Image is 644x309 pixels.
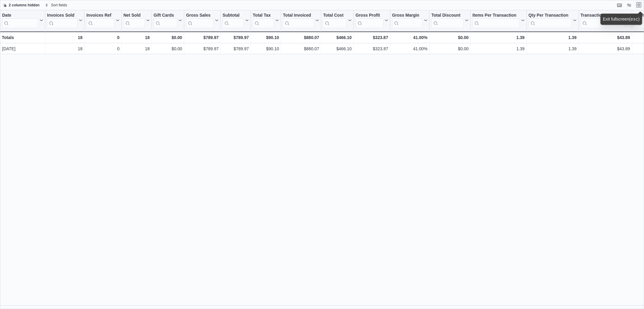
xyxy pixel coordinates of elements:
div: 0 [86,45,119,52]
div: Total Discount [431,13,464,28]
button: Invoices Ref [86,13,119,28]
div: $880.07 [283,34,319,41]
div: Gross Margin [392,13,423,28]
div: $90.10 [253,34,279,41]
span: Sort fields [51,3,67,8]
div: Invoices Ref [86,13,114,28]
div: Date [2,13,38,18]
div: Gross Profit [356,13,383,18]
div: Gross Sales [186,13,214,18]
div: Items Per Transaction [473,13,520,28]
button: Subtotal [223,13,249,28]
div: $323.87 [356,45,388,52]
div: $789.97 [186,34,219,41]
div: Total Invoiced [283,13,314,18]
div: Net Sold [123,13,145,28]
kbd: esc [631,17,638,22]
button: Keyboard shortcuts [616,2,623,9]
div: 41.00% [392,34,428,41]
button: Exit fullscreen [635,1,642,8]
button: Gross Sales [186,13,219,28]
div: 18 [123,45,150,52]
div: $789.97 [223,34,249,41]
button: Gross Profit [356,13,388,28]
div: 18 [47,45,82,52]
div: Net Sold [123,13,145,18]
div: Transaction Average [581,13,625,28]
div: Date [2,13,38,28]
div: Qty Per Transaction [529,13,572,28]
div: Exit fullscreen ( ) [603,16,640,22]
button: Transaction Average [581,13,630,28]
div: Transaction Average [581,13,625,18]
div: Total Tax [253,13,274,18]
div: Gross Margin [392,13,423,18]
button: Total Tax [253,13,279,28]
div: $0.00 [154,45,182,52]
button: Sort fields [43,2,69,9]
button: Date [2,13,43,28]
div: Subtotal [223,13,244,18]
div: [DATE] [2,45,43,52]
div: $43.89 [581,45,630,52]
div: Gift Cards [154,13,178,18]
button: Gift Cards [154,13,182,28]
button: Total Discount [431,13,469,28]
div: Qty Per Transaction [529,13,572,18]
div: Invoices Sold [47,13,78,28]
div: 0 [86,34,119,41]
button: Invoices Sold [47,13,82,28]
div: $880.07 [283,45,319,52]
button: Items Per Transaction [473,13,525,28]
button: Qty Per Transaction [529,13,577,28]
button: Display options [626,2,633,9]
div: Invoices Ref [86,13,114,18]
div: Total Cost [323,13,347,18]
button: Gross Margin [392,13,428,28]
div: Total Discount [431,13,464,18]
div: 41.00% [392,45,428,52]
div: Items Per Transaction [473,13,520,18]
div: Total Invoiced [283,13,314,28]
div: 18 [47,34,82,41]
div: Subtotal [223,13,244,28]
div: $0.00 [431,34,469,41]
div: $0.00 [154,34,182,41]
div: 18 [123,34,150,41]
div: $0.00 [431,45,469,52]
div: 1.39 [473,45,525,52]
div: Total Cost [323,13,347,28]
div: $90.10 [253,45,279,52]
div: Totals [2,34,43,41]
button: Total Cost [323,13,351,28]
div: Gift Card Sales [154,13,178,28]
div: Total Tax [253,13,274,28]
div: $789.97 [223,45,249,52]
div: 1.39 [529,34,577,41]
span: 2 columns hidden [9,3,40,8]
button: Total Invoiced [283,13,319,28]
div: $466.10 [323,45,351,52]
div: $323.87 [356,34,388,41]
div: $789.97 [186,45,219,52]
div: 1.39 [529,45,577,52]
div: $43.89 [581,34,630,41]
div: Gross Sales [186,13,214,28]
button: 2 columns hidden [0,2,42,9]
button: Net Sold [123,13,150,28]
div: Invoices Sold [47,13,78,18]
div: Gross Profit [356,13,383,28]
div: 1.39 [473,34,525,41]
div: $466.10 [323,34,351,41]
